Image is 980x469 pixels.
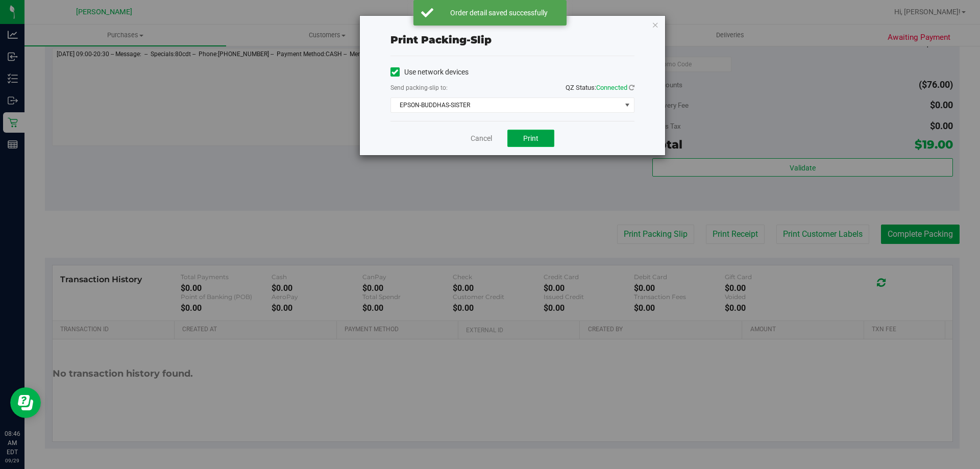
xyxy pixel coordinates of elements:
[391,98,621,112] span: EPSON-BUDDHAS-SISTER
[10,387,41,418] iframe: Resource center
[390,34,492,46] span: Print packing-slip
[596,84,627,91] span: Connected
[390,83,448,92] label: Send packing-slip to:
[439,8,559,18] div: Order detail saved successfully
[390,67,469,78] label: Use network devices
[523,134,538,142] span: Print
[471,133,492,144] a: Cancel
[507,130,554,147] button: Print
[566,84,634,91] span: QZ Status:
[621,98,633,112] span: select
